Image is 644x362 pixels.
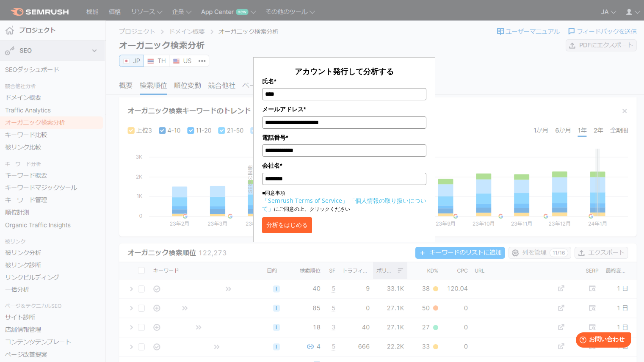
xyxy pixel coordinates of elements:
[262,217,312,233] button: 分析をはじめる
[262,105,426,114] label: メールアドレス*
[295,66,394,76] span: アカウント発行して分析する
[262,189,426,213] p: ■同意事項 にご同意の上、クリックください
[262,133,426,142] label: 電話番号*
[262,196,426,213] a: 「個人情報の取り扱いについて」
[569,329,635,353] iframe: Help widget launcher
[262,196,348,204] a: 「Semrush Terms of Service」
